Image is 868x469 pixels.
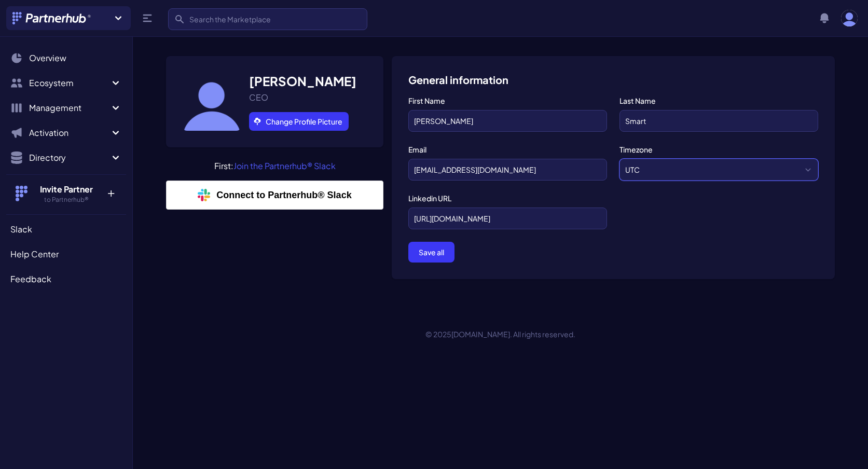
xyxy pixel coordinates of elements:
[249,112,349,131] a: Change Profile Picture
[619,95,818,106] label: Last Name
[33,196,100,204] h5: to Partnerhub®
[29,102,109,114] span: Management
[10,248,59,260] span: Help Center
[166,181,383,210] a: Connect to Partnerhub® Slack
[619,144,818,155] label: Timezone
[100,183,122,200] p: +
[408,73,818,87] h3: General information
[183,73,241,131] img: Jese picture
[408,144,607,155] label: Email
[6,122,126,143] button: Activation
[33,183,100,196] h4: Invite Partner
[841,10,858,26] img: user photo
[408,193,607,203] label: Linkedin URL
[6,98,126,118] button: Management
[29,52,66,64] span: Overview
[6,48,126,68] a: Overview
[408,110,607,132] input: John
[249,91,356,104] div: CEO
[408,242,454,263] button: Save all
[29,151,109,164] span: Directory
[408,208,607,229] input: linkedin.com
[168,8,367,30] input: Search the Marketplace
[10,223,32,236] span: Slack
[6,73,126,93] button: Ecosystem
[6,244,126,265] a: Help Center
[10,273,51,285] span: Feedback
[408,95,607,106] label: First Name
[6,174,126,212] button: Invite Partner to Partnerhub® +
[249,73,356,89] h3: [PERSON_NAME]
[166,160,383,172] p: First:
[233,160,336,171] a: Join the Partnerhub® Slack
[6,147,126,168] button: Directory
[451,329,510,339] a: [DOMAIN_NAME]
[6,219,126,240] a: Slack
[133,329,868,339] p: © 2025 . All rights reserved.
[29,77,109,89] span: Ecosystem
[6,269,126,289] a: Feedback
[619,110,818,132] input: Doe
[12,12,92,24] img: Partnerhub® Logo
[29,127,109,139] span: Activation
